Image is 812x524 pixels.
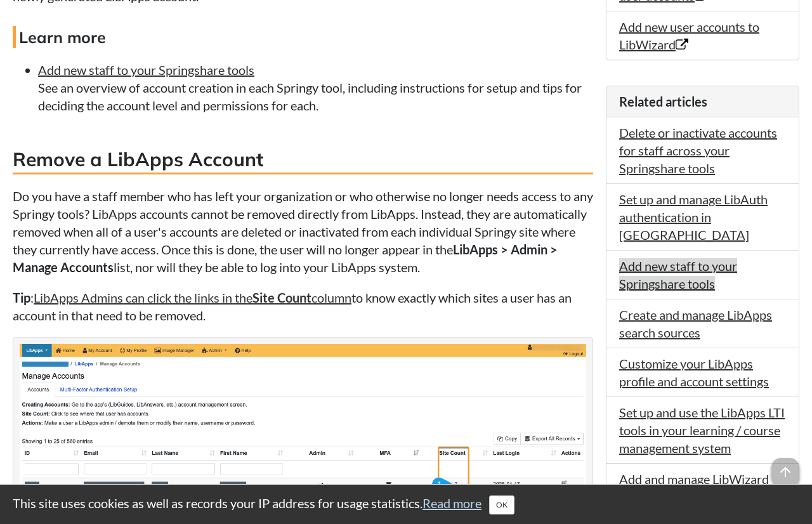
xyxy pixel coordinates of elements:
li: See an overview of account creation in each Springy tool, including instructions for setup and ti... [38,61,593,114]
a: Add new staff to your Springshare tools [38,62,254,77]
p: : to know exactly which sites a user has an account in that need to be removed. [13,289,593,324]
a: Add new user accounts to LibWizard [619,19,759,52]
a: LibApps Admins can click the links in theSite Countcolumn [34,290,351,305]
a: Add and manage LibWizard user accounts & permissions [619,471,775,504]
span: arrow_upward [771,458,799,486]
h4: Learn more [13,26,593,48]
a: Add new staff to your Springshare tools [619,258,737,291]
a: Delete or inactivate accounts for staff across your Springshare tools [619,125,777,176]
strong: Tip [13,290,30,305]
a: Customize your LibApps profile and account settings [619,356,769,389]
button: Close [489,495,514,514]
h3: Remove a LibApps Account [13,146,593,174]
a: Create and manage LibApps search sources [619,307,772,340]
span: Related articles [619,94,707,109]
strong: Site Count [252,290,311,305]
a: Read more [422,495,481,511]
a: Set up and manage LibAuth authentication in [GEOGRAPHIC_DATA] [619,192,768,242]
p: Do you have a staff member who has left your organization or who otherwise no longer needs access... [13,187,593,276]
a: arrow_upward [771,459,799,475]
a: Set up and use the LibApps LTI tools in your learning / course management system [619,405,785,455]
